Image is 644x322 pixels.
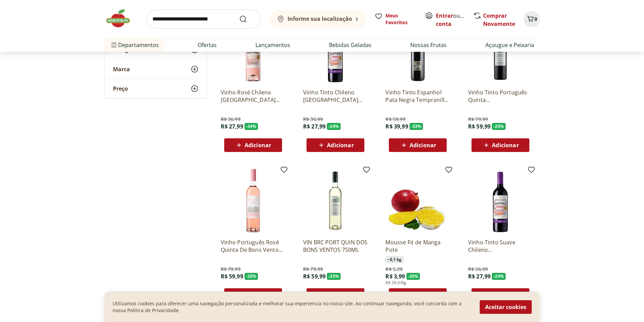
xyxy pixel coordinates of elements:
a: Vinho Tinto Suave Chileno [GEOGRAPHIC_DATA] 750ml [468,239,533,254]
a: Vinho Tinto Português Quinta [GEOGRAPHIC_DATA] Ventos 750ml [468,89,533,104]
span: Adicionar [410,142,436,148]
button: Aceitar cookies [480,300,532,314]
button: Adicionar [389,138,447,152]
button: Adicionar [307,138,364,152]
a: Açougue e Peixaria [485,41,534,49]
a: VIN BRC PORT QUIN DOS BONS VENTOS 750ML [303,239,368,254]
a: Criar conta [436,12,473,28]
button: Informe sua localização [269,10,366,29]
a: Vinho Tinto Chileno [GEOGRAPHIC_DATA] Cabernet Sauvignon [303,89,368,104]
span: Marca [113,66,130,73]
span: Meus Favoritos [385,12,417,26]
button: Adicionar [224,288,282,302]
a: Vinho Português Rosé Quinta De Bons Ventos 750ml [221,239,285,254]
span: R$ 79,99 [303,266,323,273]
button: Menu [110,37,118,53]
span: R$ 79,99 [221,266,241,273]
button: Adicionar [472,138,529,152]
button: Marca [105,60,207,79]
span: R$ 39,99 [385,123,408,130]
span: R$ 27,99 [303,123,326,130]
a: Vinho Rosé Chileno [GEOGRAPHIC_DATA] 750ml [221,89,285,104]
span: Departamentos [110,37,159,53]
button: Submit Search [239,15,255,23]
img: Hortifruti [104,8,138,29]
a: Ofertas [198,41,217,49]
a: Entrar [436,12,453,19]
span: R$ 36,99 [468,266,488,273]
a: Mousse Fit de Manga Pote [385,239,450,254]
span: 0 [534,16,537,22]
img: VIN BRC PORT QUIN DOS BONS VENTOS 750ML [303,168,368,233]
span: R$ 39,9/Kg [385,280,406,286]
button: Carrinho [524,11,540,27]
span: R$ 36,99 [221,116,241,123]
img: Vinho Português Rosé Quinta De Bons Ventos 750ml [221,168,285,233]
a: Vinho Tinto Espanhol Pata Negra Tempranillo 750ml [385,89,450,104]
span: R$ 59,99 [303,273,326,280]
span: R$ 27,99 [468,273,491,280]
b: Informe sua localização [287,15,352,22]
span: R$ 27,99 [221,123,243,130]
span: Adicionar [327,142,353,148]
span: R$ 3,99 [385,273,405,280]
span: R$ 59,99 [221,273,243,280]
a: Nossas Frutas [410,41,447,49]
a: Meus Favoritos [375,12,417,26]
button: Adicionar [224,138,282,152]
span: ~ 0,1 kg [385,256,403,263]
span: - 25 % [327,273,341,280]
p: Utilizamos cookies para oferecer uma navegação personalizada e melhorar sua experiencia no nosso ... [113,300,472,314]
button: Adicionar [389,288,447,302]
span: ou [436,12,466,28]
button: Adicionar [472,288,529,302]
span: Adicionar [492,142,518,148]
span: - 25 % [245,273,258,280]
span: - 25 % [407,273,420,280]
span: R$ 36,99 [303,116,323,123]
span: R$ 59,99 [385,116,405,123]
span: - 24 % [492,273,506,280]
button: Preço [105,79,207,98]
span: - 25 % [492,123,506,130]
span: - 24 % [245,123,258,130]
img: Vinho Tinto Suave Chileno Santa Carolina Reservado 750ml [468,168,533,233]
span: Adicionar [245,142,271,148]
span: Preço [113,85,128,92]
span: R$ 59,99 [468,123,491,130]
input: search [147,10,261,29]
span: - 24 % [327,123,341,130]
a: Lançamentos [255,41,290,49]
span: R$ 5,29 [385,266,402,273]
span: R$ 79,99 [468,116,488,123]
a: Comprar Novamente [483,12,515,28]
a: Bebidas Geladas [329,41,371,49]
span: - 33 % [410,123,423,130]
img: Mousse Fit de Manga Pote [385,168,450,233]
button: Adicionar [307,288,364,302]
